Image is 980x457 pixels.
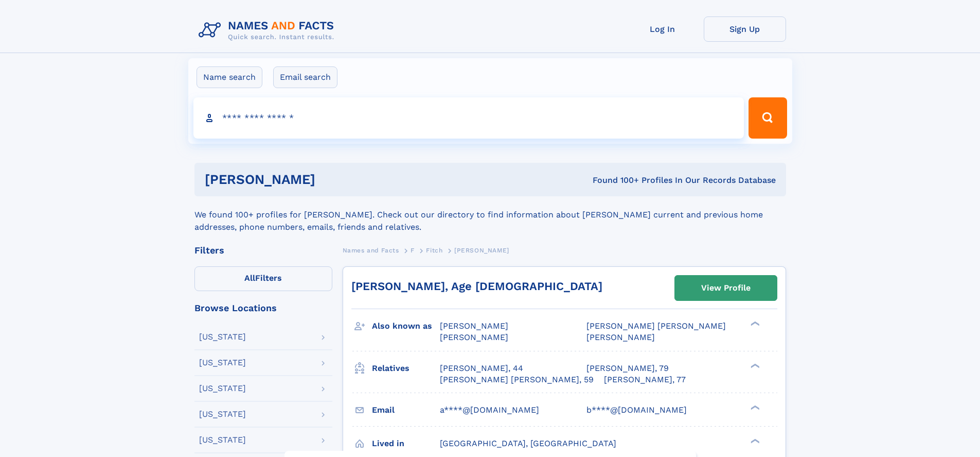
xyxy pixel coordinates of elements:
a: [PERSON_NAME], 44 [440,363,523,374]
div: Found 100+ Profiles In Our Records Database [454,175,776,186]
span: [PERSON_NAME] [586,332,655,342]
a: Fitch [426,244,442,257]
div: We found 100+ profiles for [PERSON_NAME]. Check out our directory to find information about [PERS... [194,196,786,233]
span: [PERSON_NAME] [440,332,508,342]
span: [GEOGRAPHIC_DATA], [GEOGRAPHIC_DATA] [440,438,616,448]
div: Browse Locations [194,303,332,313]
h3: Relatives [372,360,440,377]
a: [PERSON_NAME] [PERSON_NAME], 59 [440,374,594,385]
div: [US_STATE] [199,359,246,367]
div: View Profile [701,276,751,300]
img: Logo Names and Facts [194,16,343,44]
h3: Lived in [372,435,440,452]
span: [PERSON_NAME] [454,247,509,254]
div: ❯ [748,404,760,411]
div: [US_STATE] [199,384,246,393]
div: ❯ [748,362,760,369]
span: F [411,247,415,254]
a: [PERSON_NAME], 79 [586,363,669,374]
a: Log In [621,16,704,42]
span: All [244,273,255,283]
span: Fitch [426,247,442,254]
a: Names and Facts [343,244,399,257]
button: Search Button [749,97,787,139]
input: search input [193,97,744,139]
div: [US_STATE] [199,333,246,341]
a: [PERSON_NAME], 77 [604,374,686,385]
span: [PERSON_NAME] [PERSON_NAME] [586,321,726,331]
h3: Email [372,401,440,419]
a: [PERSON_NAME], Age [DEMOGRAPHIC_DATA] [351,280,602,293]
h1: [PERSON_NAME] [205,173,454,186]
label: Filters [194,266,332,291]
label: Name search [197,66,262,88]
div: ❯ [748,320,760,327]
a: Sign Up [704,16,786,42]
div: Filters [194,246,332,255]
h3: Also known as [372,317,440,335]
a: View Profile [675,276,777,300]
div: ❯ [748,437,760,444]
label: Email search [273,66,337,88]
div: [US_STATE] [199,436,246,444]
div: [US_STATE] [199,410,246,418]
a: F [411,244,415,257]
span: [PERSON_NAME] [440,321,508,331]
